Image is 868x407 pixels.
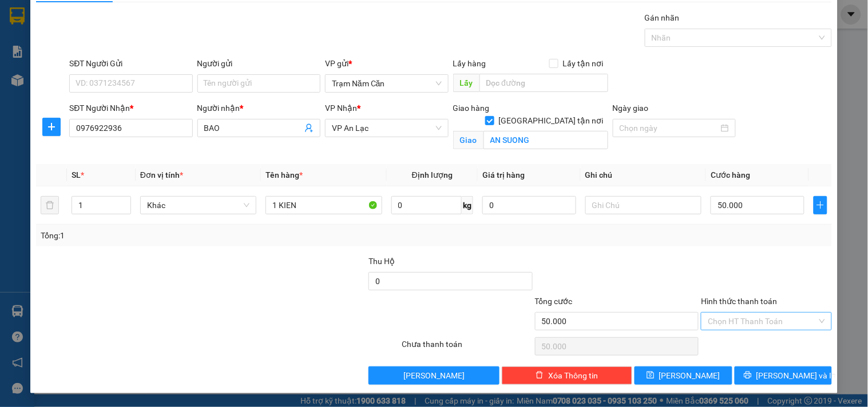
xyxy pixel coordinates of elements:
[701,297,777,306] label: Hình thức thanh toán
[659,369,720,382] span: [PERSON_NAME]
[613,103,649,113] label: Ngày giao
[581,164,706,186] th: Ghi chú
[482,196,576,214] input: 0
[711,170,750,179] span: Cước hàng
[585,196,701,214] input: Ghi Chú
[479,74,608,92] input: Dọc đường
[140,170,183,179] span: Đơn vị tính
[453,103,490,113] span: Giao hàng
[14,83,158,102] b: GỬI : Trạm Năm Căn
[814,196,827,214] button: plus
[494,114,608,127] span: [GEOGRAPHIC_DATA] tận nơi
[14,14,72,71] img: logo.jpg
[69,57,192,70] div: SĐT Người Gửi
[368,257,395,266] span: Thu Hộ
[814,201,827,210] span: plus
[453,74,479,92] span: Lấy
[535,297,573,306] span: Tổng cước
[453,131,483,149] span: Giao
[462,196,473,214] span: kg
[325,57,448,70] div: VP gửi
[502,366,632,385] button: deleteXóa Thông tin
[645,13,680,22] label: Gán nhãn
[107,28,478,42] li: 26 Phó Cơ Điều, Phường 12
[265,196,382,214] input: VD: Bàn, Ghế
[42,118,61,136] button: plus
[72,170,81,179] span: SL
[69,102,192,114] div: SĐT Người Nhận
[147,197,249,214] span: Khác
[304,123,314,133] span: user-add
[536,371,544,380] span: delete
[735,366,832,385] button: printer[PERSON_NAME] và In
[558,57,608,70] span: Lấy tận nơi
[403,369,465,382] span: [PERSON_NAME]
[332,119,441,137] span: VP An Lạc
[265,170,303,179] span: Tên hàng
[548,369,598,382] span: Xóa Thông tin
[368,366,499,385] button: [PERSON_NAME]
[401,338,533,358] div: Chưa thanh toán
[41,196,59,214] button: delete
[332,75,441,92] span: Trạm Năm Căn
[41,229,336,242] div: Tổng: 1
[635,366,732,385] button: save[PERSON_NAME]
[482,170,525,179] span: Giá trị hàng
[325,103,357,113] span: VP Nhận
[620,122,719,134] input: Ngày giao
[412,170,453,179] span: Định lượng
[197,102,320,114] div: Người nhận
[453,59,486,68] span: Lấy hàng
[647,371,655,380] span: save
[107,42,478,57] li: Hotline: 02839552959
[197,57,320,70] div: Người gửi
[756,369,837,382] span: [PERSON_NAME] và In
[744,371,752,380] span: printer
[43,122,60,131] span: plus
[483,131,608,149] input: Giao tận nơi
